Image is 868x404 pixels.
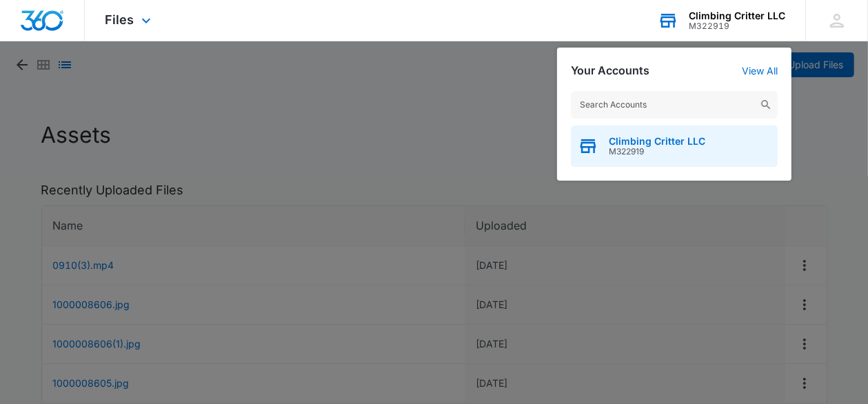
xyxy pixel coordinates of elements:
input: Search Accounts [571,91,778,119]
div: account name [689,10,785,21]
a: View All [742,65,778,77]
h2: Your Accounts [571,64,649,77]
span: Climbing Critter LLC [609,136,705,147]
span: M322919 [609,147,705,156]
button: Climbing Critter LLCM322919 [571,125,778,167]
span: Files [105,12,134,27]
div: account id [689,21,785,31]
